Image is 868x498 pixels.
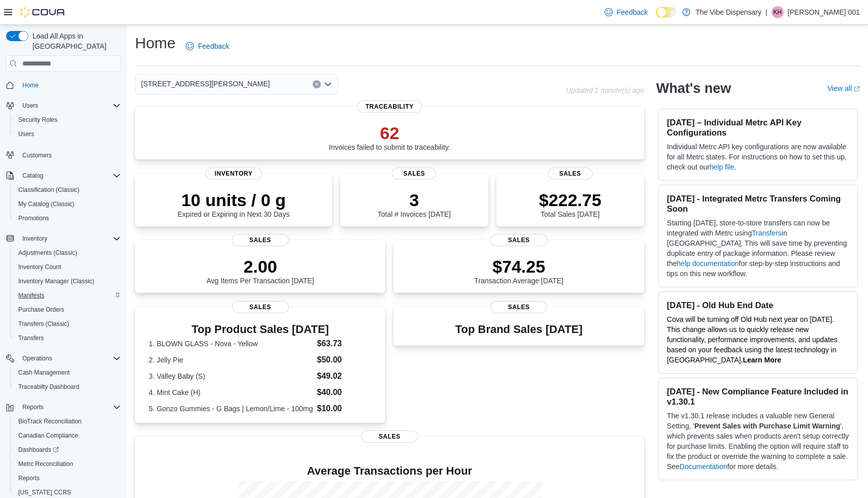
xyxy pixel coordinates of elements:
[14,381,83,393] a: Traceabilty Dashboard
[18,149,56,161] a: Customers
[694,422,840,430] strong: Prevent Sales with Purchase Limit Warning
[14,289,48,302] a: Manifests
[656,7,677,18] input: Dark Mode
[14,261,121,273] span: Inventory Count
[313,80,321,88] button: Clear input
[18,200,75,208] span: My Catalog (Classic)
[10,211,125,225] button: Promotions
[178,190,290,218] div: Expired or Expiring in Next 30 Days
[149,404,313,414] dt: 5. Gonzo Gummies - G Bags | Lemon/Lime - 100mg
[361,430,418,443] span: Sales
[14,381,121,393] span: Traceabilty Dashboard
[788,6,860,18] p: [PERSON_NAME] 001
[2,231,125,246] button: Inventory
[667,218,849,279] p: Starting [DATE], store-to-store transfers can now be integrated with Metrc using in [GEOGRAPHIC_D...
[232,301,289,313] span: Sales
[2,98,125,113] button: Users
[10,113,125,127] button: Security Roles
[143,465,636,477] h4: Average Transactions per Hour
[490,234,547,246] span: Sales
[14,247,81,259] a: Adjustments (Classic)
[2,351,125,366] button: Operations
[600,2,652,22] a: Feedback
[14,289,121,302] span: Manifests
[14,212,53,224] a: Promotions
[18,352,56,364] button: Operations
[680,462,727,471] a: Documentation
[18,352,121,364] span: Operations
[14,429,121,442] span: Canadian Compliance
[10,303,125,317] button: Purchase Orders
[317,403,372,415] dd: $10.00
[667,411,849,472] p: The v1.30.1 release includes a valuable new General Setting, ' ', which prevents sales when produ...
[18,291,44,300] span: Manifests
[14,184,121,196] span: Classification (Classic)
[149,371,313,381] dt: 3. Valley Baby (S)
[14,128,38,140] a: Users
[14,415,86,427] a: BioTrack Reconciliation
[18,148,121,161] span: Customers
[474,256,563,277] p: $74.25
[317,386,372,399] dd: $40.00
[149,387,313,397] dt: 4. Mint Cake (H)
[548,168,592,180] span: Sales
[317,370,372,382] dd: $49.02
[18,460,73,468] span: Metrc Reconciliation
[10,457,125,471] button: Metrc Reconciliation
[14,444,63,456] a: Dashboards
[14,332,48,344] a: Transfers
[14,261,65,273] a: Inventory Count
[18,233,121,245] span: Inventory
[10,443,125,457] a: Dashboards
[10,288,125,303] button: Manifests
[317,354,372,366] dd: $50.00
[14,415,121,427] span: BioTrack Reconciliation
[14,212,121,224] span: Promotions
[667,386,849,407] h3: [DATE] - New Compliance Feature Included in v1.30.1
[656,80,731,96] h2: What's new
[149,323,372,336] h3: Top Product Sales [DATE]
[2,147,125,162] button: Customers
[772,6,784,18] div: Kiara Harris-Wilborn 001
[18,170,121,182] span: Catalog
[198,41,229,51] span: Feedback
[18,474,40,482] span: Reports
[28,31,121,51] span: Load All Apps in [GEOGRAPHIC_DATA]
[324,80,332,88] button: Open list of options
[22,81,39,89] span: Home
[10,380,125,394] button: Traceabilty Dashboard
[14,275,98,287] a: Inventory Manager (Classic)
[14,367,74,379] a: Cash Management
[18,249,77,257] span: Adjustments (Classic)
[752,229,782,237] a: Transfers
[10,183,125,197] button: Classification (Classic)
[773,6,782,18] span: KH
[18,401,48,413] button: Reports
[22,102,38,110] span: Users
[10,317,125,331] button: Transfers (Classic)
[18,431,78,440] span: Canadian Compliance
[329,123,450,143] p: 62
[14,458,77,470] a: Metrc Reconciliation
[14,318,73,330] a: Transfers (Classic)
[18,214,49,222] span: Promotions
[743,356,781,364] strong: Learn More
[207,256,314,277] p: 2.00
[656,18,656,18] span: Dark Mode
[22,403,44,411] span: Reports
[10,366,125,380] button: Cash Management
[14,444,121,456] span: Dashboards
[18,263,61,271] span: Inventory Count
[20,7,66,17] img: Cova
[677,259,739,268] a: help documentation
[10,197,125,211] button: My Catalog (Classic)
[141,78,270,90] span: [STREET_ADDRESS][PERSON_NAME]
[14,458,121,470] span: Metrc Reconciliation
[14,114,121,126] span: Security Roles
[667,300,849,310] h3: [DATE] - Old Hub End Date
[18,186,80,194] span: Classification (Classic)
[18,116,57,124] span: Security Roles
[10,274,125,288] button: Inventory Manager (Classic)
[205,168,262,180] span: Inventory
[474,256,563,285] div: Transaction Average [DATE]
